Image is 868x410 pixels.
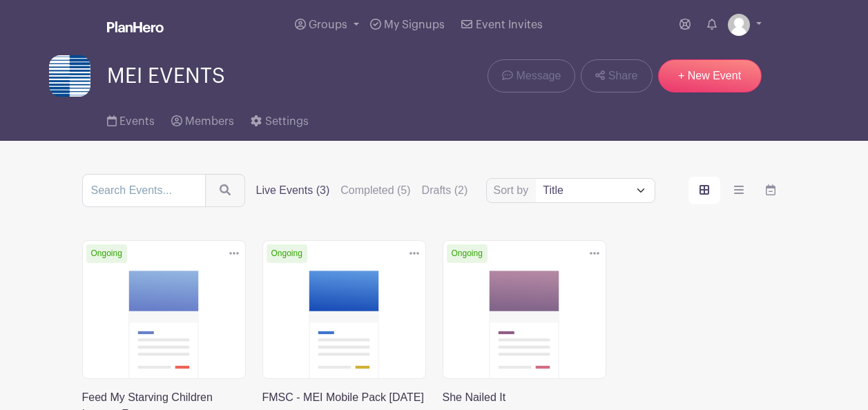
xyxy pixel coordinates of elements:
[581,59,652,92] a: Share
[516,68,561,84] span: Message
[658,59,762,92] a: + New Event
[494,182,533,199] label: Sort by
[728,14,750,36] img: default-ce2991bfa6775e67f084385cd625a349d9dcbb7a52a09fb2fda1e96e2d18dcdb.png
[185,116,234,127] span: Members
[49,55,90,97] img: meiusa-planhero-logo.png
[476,19,543,30] span: Event Invites
[107,21,164,32] img: logo_white-6c42ec7e38ccf1d336a20a19083b03d10ae64f83f12c07503d8b9e83406b4c7d.svg
[107,65,225,88] span: MEI EVENTS
[488,59,575,92] a: Message
[251,97,308,141] a: Settings
[82,174,206,207] input: Search Events...
[171,97,234,141] a: Members
[256,182,468,199] div: filters
[256,182,330,199] label: Live Events (3)
[422,182,468,199] label: Drafts (2)
[119,116,155,127] span: Events
[107,97,155,141] a: Events
[608,68,638,84] span: Share
[340,182,410,199] label: Completed (5)
[384,19,445,30] span: My Signups
[688,177,787,204] div: order and view
[265,116,309,127] span: Settings
[309,19,347,30] span: Groups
